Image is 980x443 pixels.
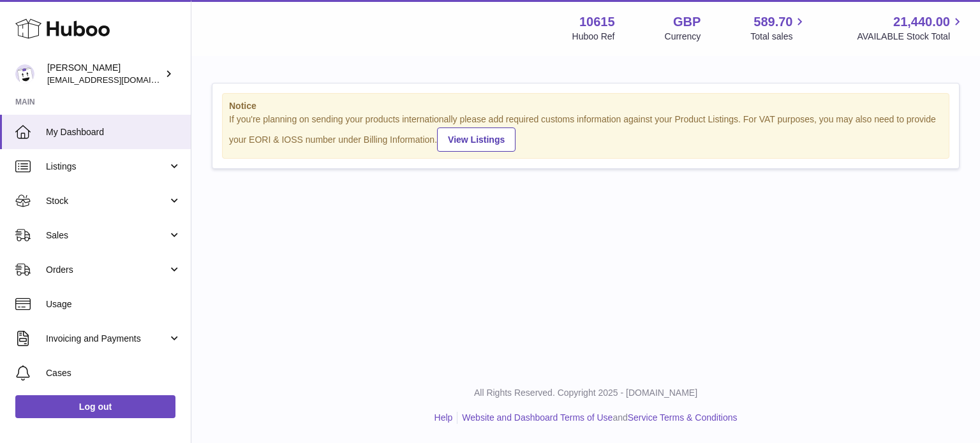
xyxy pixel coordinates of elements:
strong: GBP [673,13,701,31]
div: Currency [665,31,701,43]
span: [EMAIL_ADDRESS][DOMAIN_NAME] [47,75,188,85]
img: fulfillment@fable.com [15,64,34,84]
div: [PERSON_NAME] [47,62,162,86]
a: Log out [15,395,175,418]
span: My Dashboard [46,126,181,138]
a: View Listings [437,127,516,152]
a: 21,440.00 AVAILABLE Stock Total [857,13,965,43]
span: Orders [46,264,168,276]
span: Total sales [750,31,807,43]
span: Stock [46,195,168,207]
strong: 10615 [579,13,615,31]
span: 589.70 [754,13,792,31]
li: and [457,412,737,424]
span: Cases [46,367,181,379]
span: Listings [46,161,168,173]
div: Huboo Ref [572,31,615,43]
span: Sales [46,229,168,242]
strong: Notice [229,100,942,112]
p: All Rights Reserved. Copyright 2025 - [DOMAIN_NAME] [202,387,970,399]
a: 589.70 Total sales [750,13,807,43]
span: AVAILABLE Stock Total [857,31,965,43]
span: 21,440.00 [893,13,950,31]
a: Help [434,412,453,423]
span: Invoicing and Payments [46,333,168,345]
a: Website and Dashboard Terms of Use [462,412,612,423]
span: Usage [46,298,181,310]
a: Service Terms & Conditions [628,412,738,423]
div: If you're planning on sending your products internationally please add required customs informati... [229,113,942,152]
